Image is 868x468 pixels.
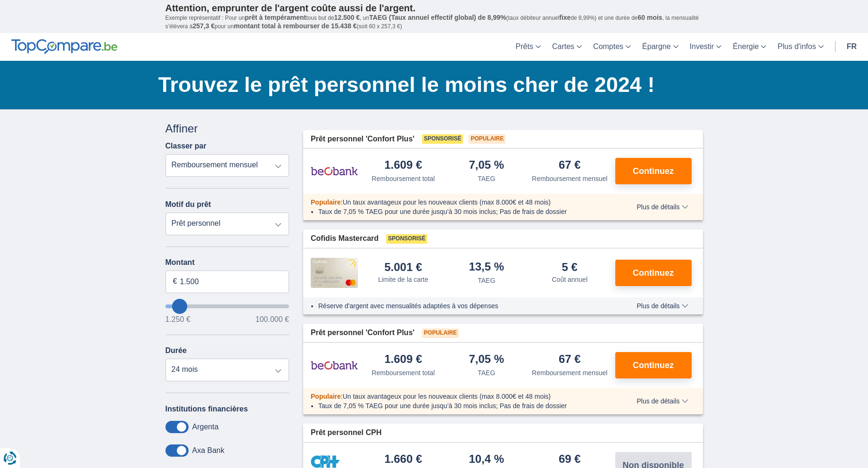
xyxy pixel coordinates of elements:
button: Plus de détails [629,203,695,211]
label: Durée [165,346,187,355]
span: Sponsorisé [386,234,427,244]
span: Un taux avantageux pour les nouveaux clients (max 8.000€ et 48 mois) [343,198,551,206]
div: 5 € [562,262,578,273]
span: TAEG (Taux annuel effectif global) de 8,99% [369,14,506,21]
button: Continuez [615,260,692,286]
div: 10,4 % [469,453,504,466]
span: € [173,276,177,287]
span: Continuez [633,167,674,175]
a: fr [841,33,862,61]
li: Taux de 7,05 % TAEG pour une durée jusqu’à 30 mois inclus; Pas de frais de dossier [318,207,609,216]
span: fixe [559,14,570,21]
span: Populaire [422,328,459,338]
div: Remboursement mensuel [532,174,607,183]
div: : [303,392,617,401]
div: 7,05 % [469,159,504,172]
div: 1.660 € [384,453,422,466]
a: Investir [684,33,727,61]
div: Affiner [165,121,289,137]
span: Continuez [633,269,674,277]
a: Plus d'infos [772,33,829,61]
button: Continuez [615,158,692,184]
span: 12.500 € [334,14,360,21]
p: Attention, emprunter de l'argent coûte aussi de l'argent. [165,2,703,14]
div: 1.609 € [384,159,422,172]
a: Comptes [587,33,637,61]
div: Remboursement total [372,174,435,183]
h1: Trouvez le prêt personnel le moins cher de 2024 ! [158,70,703,99]
a: Énergie [727,33,772,61]
div: Remboursement mensuel [532,368,607,378]
label: Institutions financières [165,405,248,413]
span: 60 mois [638,14,662,21]
a: Prêts [510,33,546,61]
span: prêt à tempérament [245,14,306,21]
span: 100.000 € [256,316,289,323]
img: pret personnel Beobank [311,159,358,183]
span: Plus de détails [637,398,688,404]
div: 67 € [559,159,581,172]
div: TAEG [478,174,495,183]
span: Populaire [311,198,341,206]
span: Un taux avantageux pour les nouveaux clients (max 8.000€ et 48 mois) [343,393,551,400]
div: Remboursement total [372,368,435,378]
div: TAEG [478,368,495,378]
label: Axa Bank [192,446,224,455]
span: montant total à rembourser de 15.438 € [234,22,357,30]
label: Montant [165,258,289,267]
div: 5.001 € [384,262,422,273]
span: 257,3 € [193,22,215,30]
div: 7,05 % [469,353,504,366]
span: Prêt personnel 'Confort Plus' [311,328,414,338]
img: pret personnel Beobank [311,353,358,377]
span: Plus de détails [637,303,688,309]
div: 67 € [559,353,581,366]
a: Épargne [637,33,684,61]
input: wantToBorrow [165,304,289,308]
span: Prêt personnel 'Confort Plus' [311,134,414,145]
div: 1.609 € [384,353,422,366]
img: pret personnel Cofidis CC [311,258,358,288]
span: Cofidis Mastercard [311,233,379,244]
span: Populaire [311,393,341,400]
div: Coût annuel [552,275,587,284]
span: Populaire [469,134,505,144]
a: Cartes [546,33,587,61]
div: 13,5 % [469,261,504,274]
button: Plus de détails [629,302,695,310]
span: 1.250 € [165,316,190,323]
button: Plus de détails [629,397,695,405]
button: Continuez [615,352,692,378]
span: Plus de détails [637,204,688,210]
li: Taux de 7,05 % TAEG pour une durée jusqu’à 30 mois inclus; Pas de frais de dossier [318,401,609,411]
img: TopCompare [11,39,117,54]
div: Limite de la carte [378,275,429,284]
span: Prêt personnel CPH [311,427,381,438]
label: Motif du prêt [165,200,211,209]
div: : [303,197,617,207]
div: 69 € [559,453,581,466]
div: TAEG [478,276,495,285]
p: Exemple représentatif : Pour un tous but de , un (taux débiteur annuel de 8,99%) et une durée de ... [165,14,703,31]
span: Sponsorisé [422,134,463,144]
span: Continuez [633,361,674,369]
label: Classer par [165,142,207,150]
label: Argenta [192,423,219,431]
li: Réserve d'argent avec mensualités adaptées à vos dépenses [318,301,609,311]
